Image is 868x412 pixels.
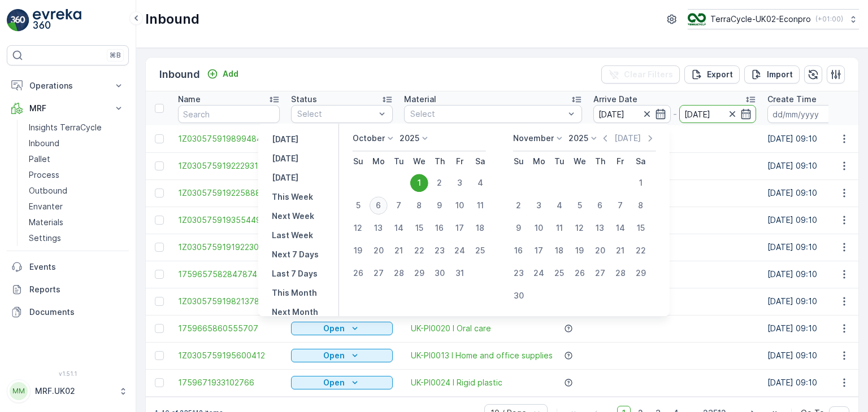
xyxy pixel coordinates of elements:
div: 12 [571,219,589,237]
a: Reports [7,278,129,301]
p: Next Month [272,306,318,318]
p: Documents [29,306,124,318]
div: 21 [611,242,630,260]
a: 1Z0305759192229311 [178,160,280,172]
p: [DATE] [272,172,298,183]
th: Tuesday [549,151,570,172]
a: Envanter [24,199,129,214]
div: Toggle Row Selected [155,297,164,306]
p: Open [323,323,345,334]
div: Toggle Row Selected [155,270,164,279]
button: This Month [267,286,322,300]
a: Pallet [24,151,129,167]
div: Toggle Row Selected [155,378,164,387]
th: Sunday [348,151,368,172]
div: 11 [471,196,489,214]
input: Search [178,105,280,123]
a: 1Z0305759195600412 [178,350,280,361]
a: 1759657582847874 [178,269,280,280]
div: 6 [370,196,388,214]
p: Inbound [145,10,199,28]
button: MMMRF.UK02 [7,379,129,403]
div: 29 [632,264,650,282]
button: TerraCycle-UK02-Econpro(+01:00) [688,9,859,29]
div: 1 [632,174,650,192]
th: Wednesday [570,151,590,172]
p: MRF.UK02 [35,385,113,397]
div: 25 [550,264,568,282]
p: Next Week [272,211,314,222]
a: UK-PI0013 I Home and office supplies [411,350,553,361]
p: [DATE] [272,153,298,164]
button: Import [744,65,800,84]
th: Tuesday [389,151,409,172]
a: 1Z0305759193554495 [178,214,280,226]
th: Friday [610,151,631,172]
div: 1 [410,174,428,192]
div: 7 [611,196,630,214]
p: November [513,133,554,144]
p: Operations [29,80,106,91]
a: 1Z0305759198994840 [178,133,280,144]
button: Next 7 Days [267,248,323,261]
p: - [673,107,677,121]
div: MM [10,382,28,400]
div: 8 [410,196,428,214]
p: Last 7 Days [272,268,318,279]
div: 17 [451,219,469,237]
button: Add [202,67,243,81]
p: Last Week [272,230,313,241]
th: Sunday [509,151,529,172]
p: Open [323,350,345,361]
p: Arrive Date [593,94,637,105]
p: ⌘B [110,51,121,60]
div: 22 [632,242,650,260]
div: 10 [530,219,548,237]
div: 30 [431,264,449,282]
div: 13 [591,219,609,237]
p: Events [29,261,124,273]
th: Thursday [590,151,610,172]
p: MRF [29,103,106,114]
p: Materials [29,217,63,228]
img: logo [7,9,29,32]
button: Open [291,322,393,335]
p: ( +01:00 ) [815,15,843,24]
button: Last 7 Days [267,267,322,280]
button: Export [684,65,740,84]
p: 2025 [568,133,588,144]
p: [DATE] [272,134,298,145]
th: Monday [368,151,389,172]
div: 11 [550,219,568,237]
div: 9 [510,219,528,237]
span: UK-PI0020 I Oral care [411,323,491,334]
p: Process [29,169,59,181]
p: Pallet [29,154,50,165]
div: 2 [431,174,449,192]
div: 27 [370,264,388,282]
div: 15 [410,219,428,237]
span: UK-PI0024 I Rigid plastic [411,377,502,388]
th: Saturday [631,151,651,172]
div: 28 [390,264,408,282]
p: Material [404,94,436,105]
a: Outbound [24,183,129,199]
p: Open [323,377,345,388]
a: Inbound [24,135,129,151]
input: dd/mm/yyyy [679,105,757,123]
p: Export [707,69,733,80]
div: Toggle Row Selected [155,351,164,360]
input: dd/mm/yyyy [593,105,671,123]
div: 28 [611,264,630,282]
div: 25 [471,242,489,260]
p: This Month [272,287,317,299]
p: Inbound [29,138,59,149]
div: 20 [370,242,388,260]
img: logo_light-DOdMpM7g.png [33,9,81,32]
button: Clear Filters [601,65,680,84]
